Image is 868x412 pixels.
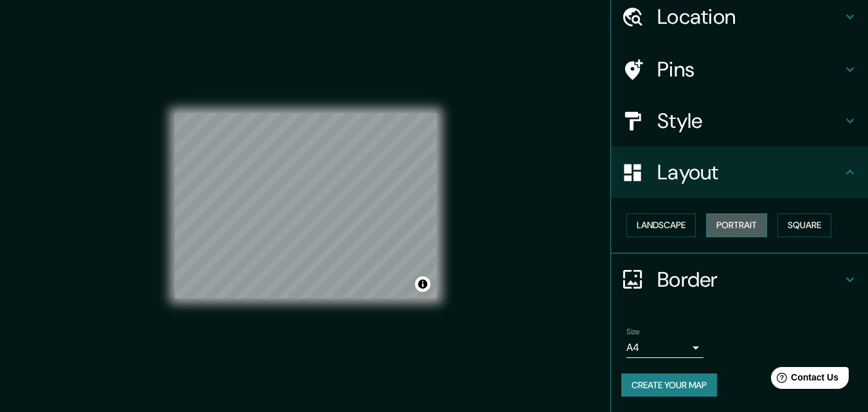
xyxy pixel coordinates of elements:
div: Pins [611,44,868,95]
div: Style [611,95,868,147]
canvas: Map [175,113,437,298]
h4: Pins [657,57,842,82]
label: Size [626,326,640,337]
div: A4 [626,337,704,358]
h4: Style [657,108,842,134]
iframe: Help widget launcher [754,362,854,398]
div: Layout [611,147,868,198]
h4: Layout [657,159,842,185]
button: Landscape [626,213,696,237]
h4: Border [657,267,842,292]
h4: Location [657,4,842,30]
button: Create your map [621,373,717,397]
button: Toggle attribution [415,276,430,292]
div: Border [611,254,868,305]
button: Portrait [706,213,767,237]
button: Square [777,213,831,237]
